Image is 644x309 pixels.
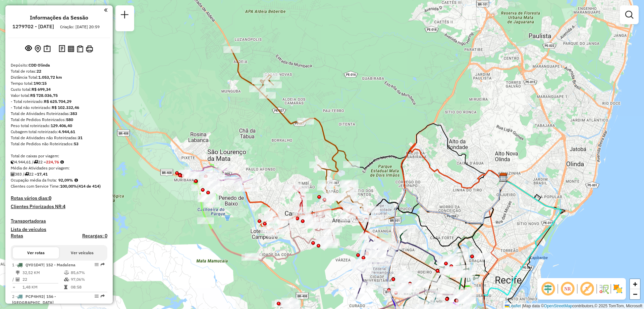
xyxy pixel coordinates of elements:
[612,283,623,294] img: Exibir/Ocultar setores
[82,233,107,239] h4: Recargas: 0
[101,294,105,298] em: Rota exportada
[78,135,83,140] strong: 31
[37,171,48,177] strong: 17,41
[12,24,54,30] h6: 1279702 - [DATE]
[12,294,56,305] span: 2 -
[60,160,64,164] i: Meta Caixas/viagem: 227,04 Diferença: -2,28
[38,75,62,80] strong: 1.053,72 km
[633,280,637,288] span: +
[11,135,107,141] div: Total de Atividades não Roteirizadas:
[598,283,609,294] img: Fluxo de ruas
[30,14,88,21] h4: Informações da Sessão
[59,247,105,259] button: Ver veículos
[58,129,75,134] strong: 4.944,61
[11,74,107,80] div: Distância Total:
[522,304,523,308] span: |
[395,283,412,289] div: Atividade não roteirizada - HEYTOR CARDOSO ALVES
[11,86,107,92] div: Custo total:
[11,204,107,209] h4: Clientes Priorizados NR:
[11,62,107,68] div: Depósito:
[11,178,57,183] span: Ocupação média da frota:
[34,160,38,164] i: Total de rotas
[104,6,107,14] a: Clique aqui para minimizar o painel
[630,289,640,299] a: Zoom out
[11,68,107,74] div: Total de rotas:
[11,218,107,224] h4: Transportadoras
[12,284,15,291] td: =
[12,276,15,283] td: /
[11,160,15,164] i: Cubagem total roteirizado
[11,233,23,239] a: Rotas
[70,111,77,116] strong: 383
[499,172,508,181] img: AS - Olinda
[74,141,78,146] strong: 53
[37,69,41,74] strong: 22
[64,271,69,275] i: % de utilização do peso
[118,8,131,23] a: Nova sessão e pesquisa
[559,281,576,297] span: Ocultar NR
[60,184,77,189] strong: 100,00%
[11,105,107,111] div: - Total não roteirizado:
[95,263,99,267] em: Opções
[49,195,51,201] strong: 0
[74,178,78,182] em: Média calculada utilizando a maior ocupação (%Peso ou %Cubagem) de cada rota da sessão. Rotas cro...
[77,184,101,189] strong: (414 de 414)
[25,294,44,299] span: PCP4H92
[85,44,94,54] button: Imprimir Rotas
[24,172,29,176] i: Total de rotas
[66,117,73,122] strong: 580
[22,269,64,276] td: 32,52 KM
[70,284,104,291] td: 08:58
[16,271,20,275] i: Distância Total
[11,80,107,86] div: Tempo total:
[52,105,79,110] strong: R$ 102.332,46
[12,262,75,267] span: 1 -
[66,44,75,53] button: Visualizar relatório de Roteirização
[11,123,107,129] div: Peso total roteirizado:
[412,280,429,287] div: Atividade não roteirizada - LIGEIRINHO COMERCIO DE BEBIDAS LTDA
[11,184,60,189] span: Clientes com Service Time:
[22,276,64,283] td: 22
[544,304,573,308] a: OpenStreetMap
[11,117,107,123] div: Total de Pedidos Roteirizados:
[505,304,521,308] a: Leaflet
[43,262,75,267] span: | 152 - Madalena
[499,173,507,182] img: CDD Olinda
[22,284,64,291] td: 1,48 KM
[11,129,107,135] div: Cubagem total roteirizado:
[101,263,105,267] em: Rota exportada
[11,159,107,165] div: 4.944,61 / 22 =
[57,44,66,54] button: Logs desbloquear sessão
[623,8,636,22] a: Exibir filtros
[503,303,644,309] div: Map data © contributors,© 2025 TomTom, Microsoft
[44,99,71,104] strong: R$ 625.704,29
[11,111,107,117] div: Total de Atividades Roteirizadas:
[63,203,65,209] strong: 4
[633,290,637,298] span: −
[57,24,102,30] div: Criação: [DATE] 20:59
[46,159,59,164] strong: 224,76
[58,178,73,183] strong: 92,09%
[579,281,595,297] span: Exibir rótulo
[11,153,107,159] div: Total de caixas por viagem:
[540,281,556,297] span: Ocultar deslocamento
[395,283,412,290] div: Atividade não roteirizada - PAMELA FERREIRA SANT
[384,243,401,250] div: Atividade não roteirizada - PETRO CAXAN777770GA
[630,279,640,289] a: Zoom in
[75,44,85,54] button: Visualizar Romaneio
[11,172,15,176] i: Total de Atividades
[395,284,412,291] div: Atividade não roteirizada - RICARDO ARAUJO DE SO
[13,247,59,259] button: Ver rotas
[11,195,107,201] h4: Rotas vários dias:
[16,277,20,281] i: Total de Atividades
[11,227,107,232] h4: Lista de veículos
[34,81,47,86] strong: 190:15
[11,92,107,99] div: Valor total:
[32,87,51,92] strong: R$ 699,34
[25,262,43,267] span: QYO1D47
[42,44,52,54] button: Painel de Sugestão
[95,294,99,298] em: Opções
[11,99,107,105] div: - Total roteirizado:
[11,165,107,171] div: Média de Atividades por viagem:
